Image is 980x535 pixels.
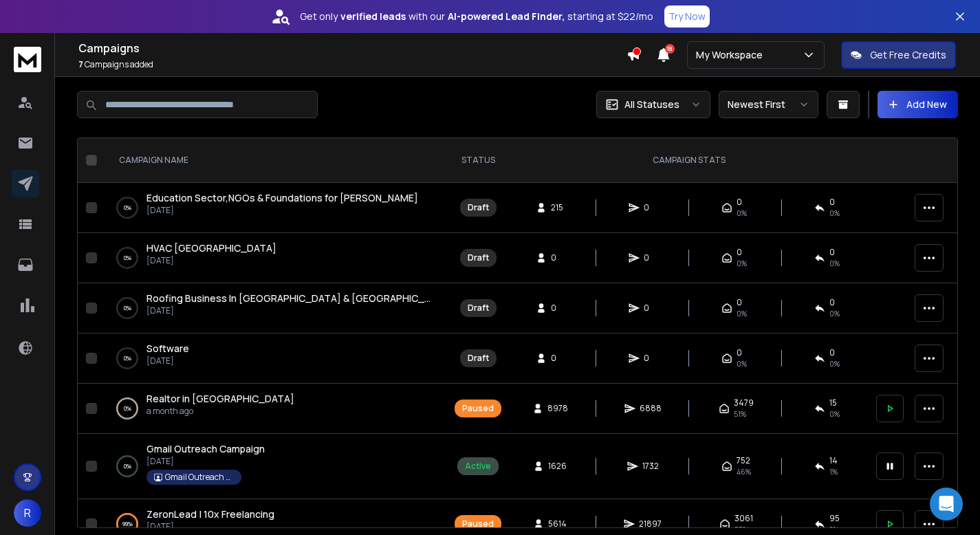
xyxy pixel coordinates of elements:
span: 0 [644,202,657,213]
p: [DATE] [146,305,433,316]
span: 1 % [829,466,838,477]
span: 0 [737,247,742,258]
div: Draft [468,303,489,314]
span: 0% [737,208,747,219]
span: 0 [737,297,742,308]
span: 0 % [829,408,840,419]
p: Try Now [668,10,706,23]
td: 0%Gmail Outreach Campaign[DATE]Gmail Outreach by [PERSON_NAME] [102,434,446,499]
span: 55 % [734,524,748,535]
a: ZeronLead | 10x Freelancing [146,507,274,521]
a: HVAC [GEOGRAPHIC_DATA] [146,241,276,255]
button: Add New [878,91,958,118]
span: 95 [829,513,840,524]
span: 1732 [642,461,659,472]
span: 6888 [640,403,662,414]
p: Campaigns added [78,59,627,70]
span: 1626 [548,461,567,472]
span: 21897 [639,518,662,529]
span: 8978 [547,403,568,414]
a: Software [146,342,189,356]
td: 0%Roofing Business In [GEOGRAPHIC_DATA] & [GEOGRAPHIC_DATA][DATE] [102,283,446,334]
p: [DATE] [146,205,418,216]
span: 0% [829,208,840,219]
div: Paused [462,518,494,529]
h1: Campaigns [78,40,627,56]
span: 0 [644,252,657,263]
span: 0 [829,247,835,258]
td: 0%Education Sector,NGOs & Foundations for [PERSON_NAME][DATE] [102,183,446,233]
div: Active [465,461,491,472]
p: All Statuses [624,98,679,111]
div: Draft [468,252,489,263]
div: Draft [468,353,489,364]
button: Try Now [664,6,710,28]
span: 0% [737,258,747,269]
a: Roofing Business In [GEOGRAPHIC_DATA] & [GEOGRAPHIC_DATA] [146,292,433,305]
p: 0 % [124,301,131,315]
span: 0 [737,197,742,208]
p: 0 % [124,201,131,215]
span: Education Sector,NGOs & Foundations for [PERSON_NAME] [146,191,418,204]
span: 0 [829,197,835,208]
p: Gmail Outreach by [PERSON_NAME] [165,472,234,483]
th: CAMPAIGN STATS [510,138,868,183]
a: Realtor in [GEOGRAPHIC_DATA] [146,392,294,406]
p: Get only with our starting at $22/mo [300,10,653,23]
a: Gmail Outreach Campaign [146,442,265,456]
span: Roofing Business In [GEOGRAPHIC_DATA] & [GEOGRAPHIC_DATA] [146,292,454,305]
div: Paused [462,403,494,414]
button: Newest First [719,91,818,118]
span: Software [146,342,189,355]
td: 0%Software[DATE] [102,334,446,384]
span: 0% [737,308,747,319]
span: 0% [829,258,840,269]
span: 2 % [829,524,838,535]
p: 99 % [122,517,133,531]
p: Get Free Credits [870,48,946,62]
span: 3479 [734,397,754,408]
span: 0% [829,358,840,369]
span: 0 [644,353,657,364]
span: 0% [829,308,840,319]
span: 14 [829,455,838,466]
div: Open Intercom Messenger [930,488,963,521]
p: [DATE] [146,456,265,467]
span: ZeronLead | 10x Freelancing [146,507,274,521]
span: Realtor in [GEOGRAPHIC_DATA] [146,392,294,405]
strong: AI-powered Lead Finder, [448,10,565,23]
span: 5614 [548,518,567,529]
span: 0 [644,303,657,314]
span: 51 % [734,408,746,419]
img: logo [14,47,41,72]
p: [DATE] [146,356,189,367]
td: 0%HVAC [GEOGRAPHIC_DATA][DATE] [102,233,446,283]
span: 0 [829,297,835,308]
span: 3061 [734,513,753,524]
span: 18 [665,44,675,54]
p: 0 % [124,351,131,365]
span: 15 [829,397,837,408]
span: 752 [737,455,750,466]
th: STATUS [446,138,510,183]
p: 0 % [124,251,131,265]
span: 215 [551,202,565,213]
td: 0%Realtor in [GEOGRAPHIC_DATA]a month ago [102,384,446,434]
button: Get Free Credits [841,41,956,69]
a: Education Sector,NGOs & Foundations for [PERSON_NAME] [146,191,418,205]
p: [DATE] [146,255,276,266]
div: Draft [468,202,489,213]
span: 0 [737,347,742,358]
span: 46 % [737,466,751,477]
p: 0 % [124,402,131,415]
span: 0 [551,353,565,364]
p: 0 % [124,459,131,473]
p: My Workspace [696,48,768,62]
span: 0 [551,303,565,314]
p: a month ago [146,406,294,417]
button: R [14,499,41,527]
span: 0 [829,347,835,358]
